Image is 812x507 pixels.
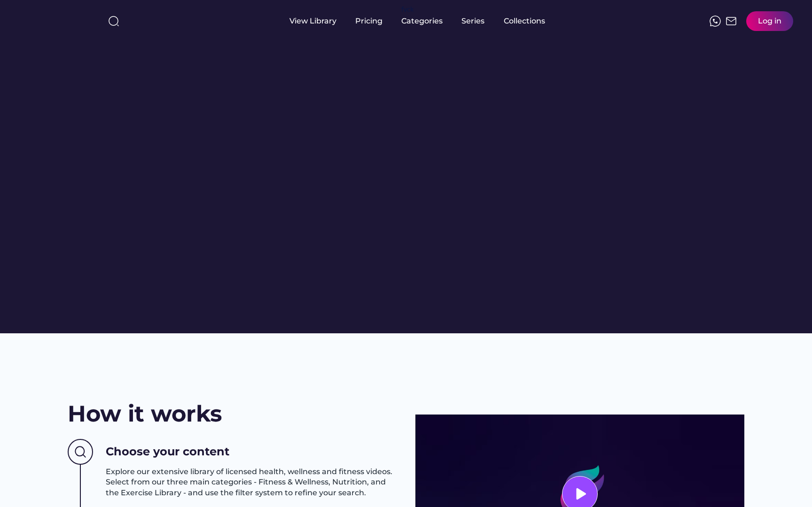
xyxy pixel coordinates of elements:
img: meteor-icons_whatsapp%20%281%29.svg [710,15,721,27]
div: Log in [758,16,781,26]
h2: How it works [68,398,222,430]
div: View Library [289,16,336,26]
div: Pricing [355,16,383,26]
img: yH5BAEAAAAALAAAAAABAAEAAAIBRAA7 [19,10,93,30]
img: Group%201000002437%20%282%29.svg [68,439,93,465]
div: Collections [504,16,545,26]
h3: Explore our extensive library of licensed health, wellness and fitness videos. Select from our th... [106,467,397,498]
h3: Choose your content [106,444,229,460]
img: Frame%2051.svg [726,15,737,27]
div: fvck [401,5,414,14]
div: Categories [401,16,443,26]
div: Series [461,16,485,26]
img: search-normal%203.svg [108,15,119,27]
